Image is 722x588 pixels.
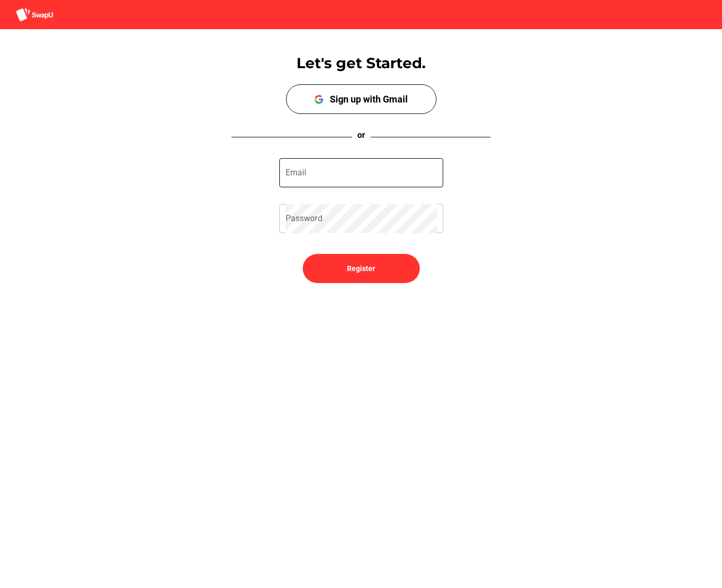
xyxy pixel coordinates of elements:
span: Register [347,262,375,275]
button: Sign up with Gmail [286,84,436,114]
div: Sign up with Gmail [330,94,408,105]
input: Email [286,158,437,187]
span: Let's get Started. [296,54,426,72]
input: Password [286,204,437,233]
button: Register [303,254,420,283]
p: or [352,129,370,142]
img: aSD8y5uGLpzPJLYTcYcjNu3laj1c05W5KWf0Ds+Za8uybjssssuu+yyyy677LKX2n+PWMSDJ9a87AAAAABJRU5ErkJggg== [16,8,53,22]
img: google-logo.e6216e10.png [314,95,324,104]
